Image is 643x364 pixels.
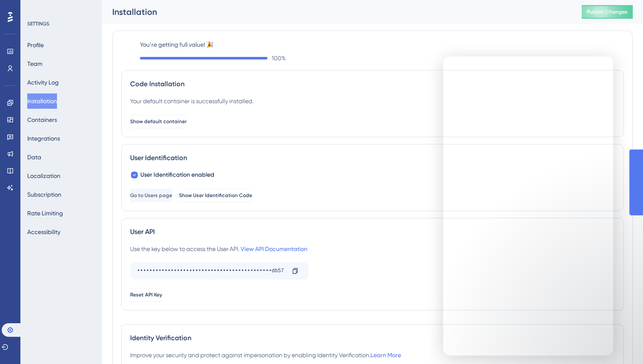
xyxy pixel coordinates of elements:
[27,206,63,221] button: Rate Limiting
[272,53,286,63] span: 100 %
[179,189,252,202] button: Show User Identification Code
[27,168,60,183] button: Localization
[27,20,96,27] div: SETTINGS
[130,227,615,237] div: User API
[130,333,615,343] div: Identity Verification
[27,150,41,165] button: Data
[241,245,307,252] a: View API Documentation
[27,93,57,109] button: Installation
[27,75,59,90] button: Activity Log
[130,96,253,106] div: Your default container is successfully installed.
[112,6,560,18] div: Installation
[140,40,624,50] label: You’re getting full value! 🎉
[130,192,172,199] span: Go to Users page
[137,264,285,278] div: ••••••••••••••••••••••••••••••••••••••••••••db57
[130,291,162,298] span: Reset API Key
[370,352,401,358] a: Learn More
[130,153,615,163] div: User Identification
[27,56,43,71] button: Team
[130,118,187,125] span: Show default container
[587,8,628,15] span: Publish Changes
[130,288,162,302] button: Reset API Key
[582,5,633,19] button: Publish Changes
[27,37,44,53] button: Profile
[140,170,214,180] span: User Identification enabled
[443,56,613,356] iframe: Intercom live chat
[130,350,401,360] div: Improve your security and protect against impersonation by enabling Identity Verification.
[27,112,57,127] button: Containers
[130,244,307,254] div: Use the key below to access the User API.
[179,192,252,199] span: Show User Identification Code
[130,189,172,202] button: Go to Users page
[130,79,615,89] div: Code Installation
[130,115,187,128] button: Show default container
[27,131,60,146] button: Integrations
[27,224,60,240] button: Accessibility
[607,330,633,356] iframe: UserGuiding AI Assistant Launcher
[27,187,61,202] button: Subscription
